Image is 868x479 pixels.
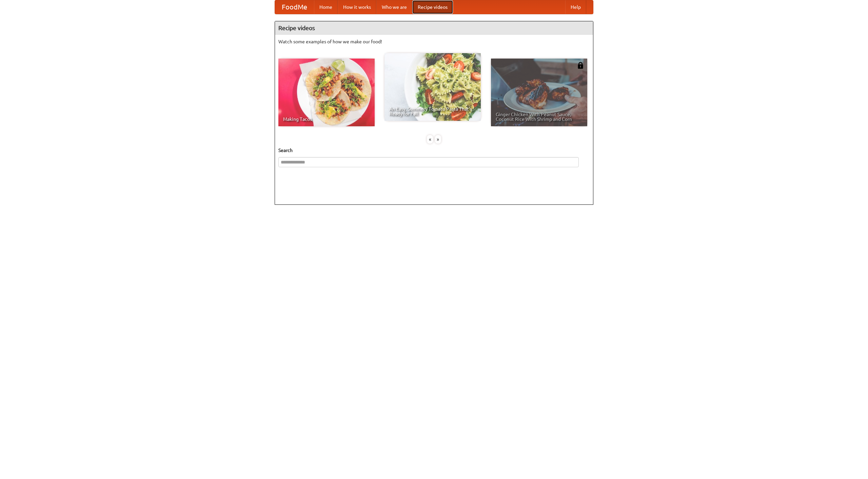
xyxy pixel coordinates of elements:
div: » [435,135,441,144]
a: How it works [338,0,376,14]
span: An Easy, Summery Tomato Pasta That's Ready for Fall [389,107,476,116]
img: 483408.png [577,62,584,69]
h5: Search [278,147,590,154]
a: Recipe videos [412,0,453,14]
span: Making Tacos [283,117,370,122]
a: Home [314,0,338,14]
p: Watch some examples of how we make our food! [278,38,590,45]
a: Who we are [376,0,412,14]
a: An Easy, Summery Tomato Pasta That's Ready for Fall [384,53,481,121]
a: Help [565,0,586,14]
h4: Recipe videos [275,21,593,35]
a: FoodMe [275,0,314,14]
div: « [427,135,433,144]
a: Making Tacos [278,59,375,126]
